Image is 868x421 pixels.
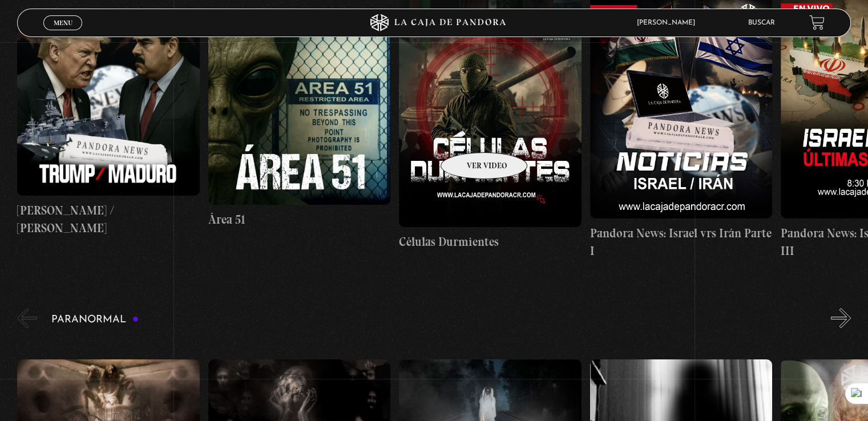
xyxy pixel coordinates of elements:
[748,19,775,26] a: Buscar
[631,19,706,26] span: [PERSON_NAME]
[54,19,72,26] span: Menu
[51,314,139,325] h3: Paranormal
[208,211,390,229] h4: Área 51
[50,29,76,37] span: Cerrar
[831,308,851,328] button: Next
[17,201,199,237] h4: [PERSON_NAME] / [PERSON_NAME]
[399,233,581,251] h4: Células Durmientes
[809,15,825,30] a: View your shopping cart
[590,224,772,260] h4: Pandora News: Israel vrs Irán Parte I
[17,308,37,328] button: Previous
